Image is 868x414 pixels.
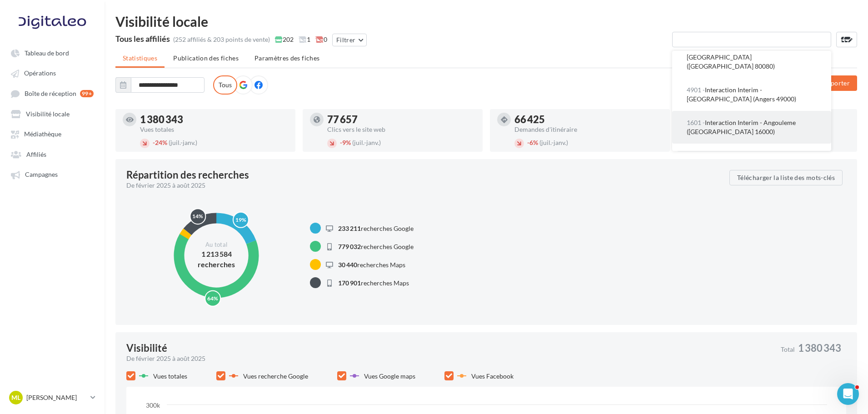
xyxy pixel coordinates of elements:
a: Tableau de bord [5,45,99,61]
iframe: Intercom live chat [837,383,859,405]
span: 1 380 343 [798,343,841,353]
span: (juil.-janv.) [352,139,381,146]
span: Publication des fiches [173,54,239,62]
span: - [340,139,342,146]
div: De février 2025 à août 2025 [126,181,722,190]
span: Vues totales [153,372,187,380]
span: Interaction Interim - [GEOGRAPHIC_DATA] ([GEOGRAPHIC_DATA] 80080) [687,44,775,70]
span: Affiliés [26,150,46,158]
span: Interaction Interim - Angouleme ([GEOGRAPHIC_DATA] 16000) [687,119,796,135]
button: Télécharger la liste des mots-clés [729,170,843,185]
div: Demandes d'itinéraire [514,126,663,133]
div: (252 affiliés & 203 points de vente) [173,35,270,44]
span: - [527,139,529,146]
span: 4901 - [687,86,705,94]
span: 9% [340,139,351,146]
span: 24% [153,139,167,146]
span: Vues Google maps [364,372,415,380]
span: Vues Facebook [471,372,514,380]
span: 779 032 [338,243,361,250]
div: Visibilité [126,343,167,353]
a: Affiliés [5,146,99,162]
span: 0 [315,35,327,44]
span: - [153,139,155,146]
text: 300k [146,401,160,409]
span: Total [781,346,795,353]
span: recherches Google [338,224,414,232]
p: [PERSON_NAME] [26,393,87,402]
span: recherches Google [338,243,414,250]
span: 30 440 [338,261,357,269]
div: 66 425 [514,115,663,125]
span: 202 [275,35,294,44]
a: ML [PERSON_NAME] [7,389,97,406]
a: Médiathèque [5,125,99,142]
span: 6% [527,139,538,146]
span: Paramètres des fiches [254,54,319,62]
button: 8001 -Interaction Interim - [GEOGRAPHIC_DATA] ([GEOGRAPHIC_DATA] 80080) [672,36,831,78]
div: Clics vers le site web [327,126,475,133]
button: Filtrer [332,34,367,46]
span: Boîte de réception [25,90,76,97]
span: Médiathèque [24,130,61,138]
span: recherches Maps [338,279,409,287]
div: Répartition des recherches [126,170,249,180]
span: 170 901 [338,279,361,287]
span: (juil.-janv.) [169,139,197,146]
span: Interaction Interim - [GEOGRAPHIC_DATA] (Angers 49000) [687,86,796,103]
span: Vues recherche Google [243,372,308,380]
button: 4901 -Interaction Interim - [GEOGRAPHIC_DATA] (Angers 49000) [672,78,831,111]
span: 1601 - [687,119,705,126]
a: Campagnes [5,166,99,182]
div: Vues totales [140,126,288,133]
div: 1 380 343 [140,115,288,125]
span: (juil.-janv.) [539,139,568,146]
button: 1601 -Interaction Interim - Angouleme ([GEOGRAPHIC_DATA] 16000) [672,111,831,144]
a: Boîte de réception 99+ [5,85,99,102]
label: Tous [213,75,237,95]
span: recherches Maps [338,261,405,269]
button: Exporter [816,75,857,91]
a: Visibilité locale [5,105,99,122]
span: Campagnes [25,171,58,179]
span: ML [11,393,20,402]
span: 233 211 [338,224,361,232]
a: Opérations [5,65,99,81]
span: 1 [299,35,310,44]
span: Opérations [24,70,56,77]
span: Tableau de bord [25,49,69,57]
div: 99+ [80,90,94,97]
div: Tous les affiliés [115,35,170,43]
span: Visibilité locale [26,110,70,118]
div: Visibilité locale [115,15,857,28]
div: De février 2025 à août 2025 [126,354,773,363]
div: 77 657 [327,115,475,125]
